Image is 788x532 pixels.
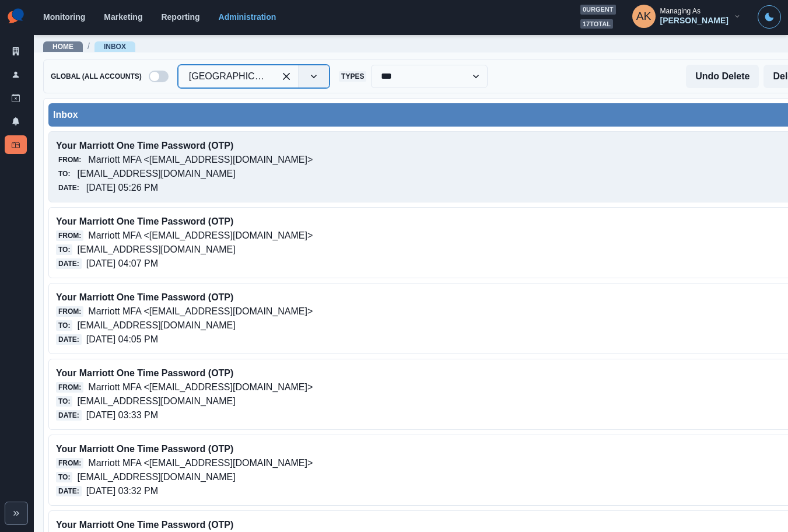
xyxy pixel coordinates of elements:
span: Date: [56,486,82,496]
a: Marketing [104,12,142,22]
p: [EMAIL_ADDRESS][DOMAIN_NAME] [77,318,235,332]
p: Marriott MFA <[EMAIL_ADDRESS][DOMAIN_NAME]> [88,153,313,167]
span: 0 urgent [580,5,616,15]
span: Date: [56,183,82,193]
p: [DATE] 05:26 PM [86,181,158,195]
a: Monitoring [43,12,85,22]
p: Marriott MFA <[EMAIL_ADDRESS][DOMAIN_NAME]> [88,304,313,318]
div: Alex Kalogeropoulos [636,2,652,30]
span: To: [56,320,72,331]
p: Your Marriott One Time Password (OTP) [56,518,665,532]
span: From: [56,155,83,165]
div: [PERSON_NAME] [660,16,729,26]
p: [EMAIL_ADDRESS][DOMAIN_NAME] [77,167,235,181]
span: Date: [56,334,82,345]
a: Home [52,43,73,51]
a: Reporting [161,12,199,22]
p: Your Marriott One Time Password (OTP) [56,290,665,304]
p: [EMAIL_ADDRESS][DOMAIN_NAME] [77,243,235,257]
p: [EMAIL_ADDRESS][DOMAIN_NAME] [77,394,235,408]
a: Inbox [5,135,27,154]
p: Marriott MFA <[EMAIL_ADDRESS][DOMAIN_NAME]> [88,380,313,394]
span: / [87,40,90,52]
span: 17 total [580,19,613,29]
nav: breadcrumb [43,40,135,52]
a: Draft Posts [5,89,27,107]
span: Date: [56,258,82,269]
div: Clear selected options [277,67,296,86]
p: Marriott MFA <[EMAIL_ADDRESS][DOMAIN_NAME]> [88,456,313,470]
span: From: [56,306,83,317]
a: Users [5,65,27,84]
span: To: [56,472,72,482]
p: Marriott MFA <[EMAIL_ADDRESS][DOMAIN_NAME]> [88,229,313,243]
button: Undo Delete [686,65,759,88]
p: Your Marriott One Time Password (OTP) [56,366,665,380]
p: [EMAIL_ADDRESS][DOMAIN_NAME] [77,470,235,484]
a: Administration [219,12,276,22]
a: Clients [5,42,27,61]
span: To: [56,244,72,255]
button: Toggle Mode [758,5,781,29]
a: Inbox [104,43,126,51]
span: From: [56,458,83,468]
button: Managing As[PERSON_NAME] [623,5,751,28]
p: [DATE] 04:07 PM [86,257,158,271]
span: From: [56,230,83,241]
p: Your Marriott One Time Password (OTP) [56,139,665,153]
button: Expand [5,502,28,525]
span: Types [339,71,366,82]
div: Managing As [660,7,701,15]
span: To: [56,169,72,179]
span: Date: [56,410,82,421]
span: Global (All Accounts) [48,71,144,82]
span: To: [56,396,72,407]
p: [DATE] 04:05 PM [86,332,158,346]
p: Your Marriott One Time Password (OTP) [56,215,665,229]
p: [DATE] 03:33 PM [86,408,158,422]
a: Notifications [5,112,27,131]
p: [DATE] 03:32 PM [86,484,158,498]
span: From: [56,382,83,393]
p: Your Marriott One Time Password (OTP) [56,442,665,456]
